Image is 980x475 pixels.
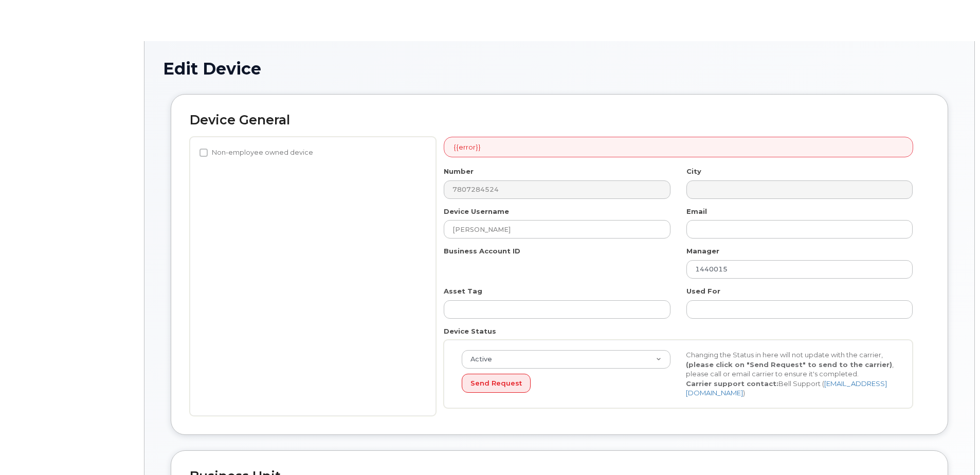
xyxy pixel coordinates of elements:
label: Non-employee owned device [199,147,313,159]
label: Device Username [444,207,509,216]
a: [EMAIL_ADDRESS][DOMAIN_NAME] [686,379,887,397]
h2: Device General [190,113,929,127]
label: City [686,167,701,176]
h1: Edit Device [163,60,956,78]
input: Select manager [686,260,913,279]
input: Non-employee owned device [199,149,208,157]
strong: (please click on "Send Request" to send to the carrier) [686,360,892,369]
label: Email [686,207,707,216]
label: Used For [686,286,720,296]
label: Device Status [444,326,496,336]
label: Business Account ID [444,246,520,256]
strong: Carrier support contact: [686,379,778,388]
label: Number [444,167,474,176]
label: Manager [686,246,719,256]
button: Send Request [462,374,531,393]
label: Asset Tag [444,286,482,296]
div: {{error}} [444,137,913,158]
div: Changing the Status in here will not update with the carrier, , please call or email carrier to e... [678,350,902,398]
